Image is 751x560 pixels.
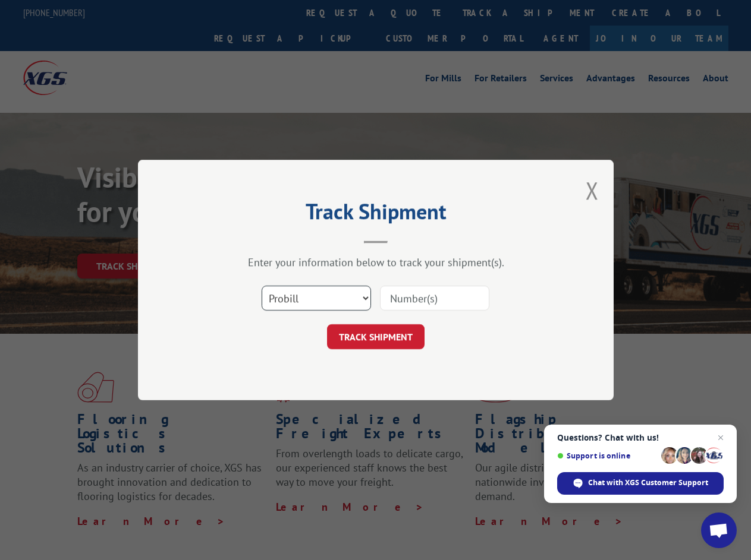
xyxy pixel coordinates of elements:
[197,203,554,226] h2: Track Shipment
[588,477,708,488] span: Chat with XGS Customer Support
[327,324,425,349] button: TRACK SHIPMENT
[557,472,724,495] div: Chat with XGS Customer Support
[557,433,724,442] span: Questions? Chat with us!
[586,175,599,206] button: Close modal
[557,451,657,460] span: Support is online
[197,255,554,269] div: Enter your information below to track your shipment(s).
[701,512,737,548] div: Open chat
[380,286,489,311] input: Number(s)
[714,431,728,445] span: Close chat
